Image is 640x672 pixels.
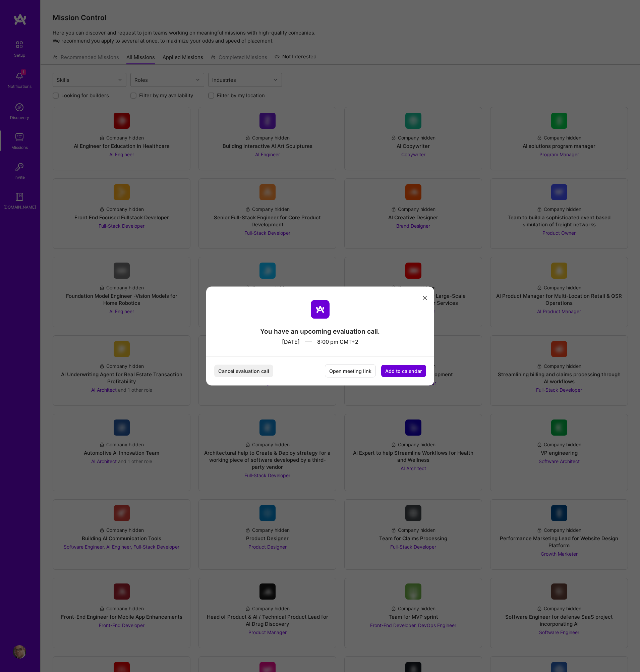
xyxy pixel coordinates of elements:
[423,296,427,300] i: icon Close
[260,336,380,345] div: [DATE] 8:00 pm GMT+2
[381,365,426,377] button: Add to calendar
[325,365,376,378] button: Open meeting link
[206,287,434,386] div: modal
[214,365,273,377] button: Cancel evaluation call
[311,300,330,319] img: aTeam logo
[260,327,380,336] div: You have an upcoming evaluation call.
